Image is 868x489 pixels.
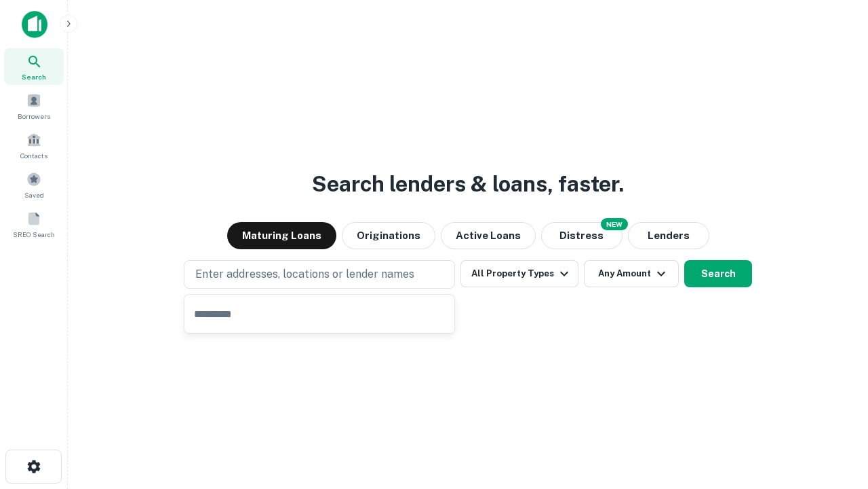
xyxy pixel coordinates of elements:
h3: Search lenders & loans, faster. [312,168,624,200]
a: Search [4,48,64,85]
button: Maturing Loans [227,222,336,249]
a: Borrowers [4,88,64,124]
button: Search distressed loans with lien and other non-mortgage details. [541,222,623,249]
a: Contacts [4,127,64,164]
button: Originations [342,222,435,249]
span: Contacts [20,150,47,161]
iframe: Chat Widget [800,380,868,446]
div: NEW [601,218,628,230]
button: Enter addresses, locations or lender names [184,260,455,289]
button: Lenders [628,222,709,249]
span: Borrowers [18,111,50,122]
p: Enter addresses, locations or lender names [195,266,414,283]
a: SREO Search [4,206,64,242]
span: Saved [24,189,44,200]
img: capitalize-icon.png [22,11,47,38]
span: Search [22,71,46,82]
a: Saved [4,166,64,203]
button: All Property Types [460,260,578,287]
button: Any Amount [584,260,679,287]
button: Active Loans [441,222,536,249]
button: Search [684,260,752,287]
span: SREO Search [13,229,55,240]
